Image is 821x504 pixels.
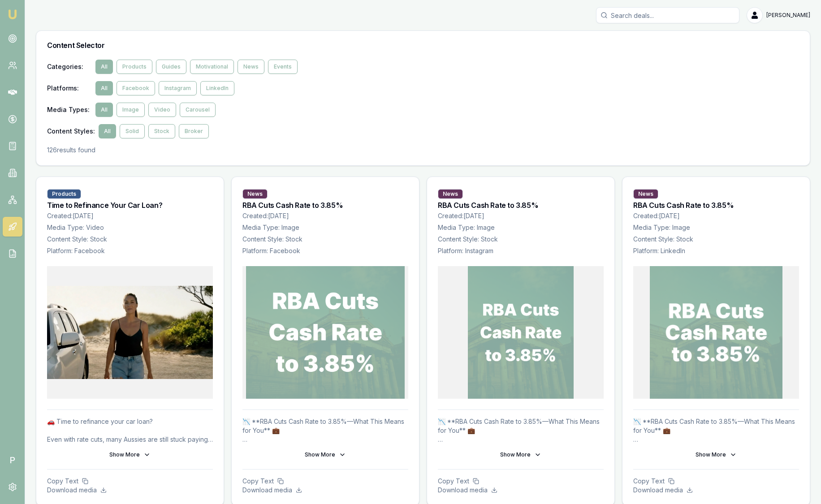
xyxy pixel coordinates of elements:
[47,211,213,220] p: Created: [DATE]
[438,477,604,486] p: Copy Text
[438,486,604,495] p: Download media
[242,189,268,199] div: News
[95,60,113,74] button: All
[47,189,81,199] div: Products
[438,211,604,220] p: Created: [DATE]
[99,124,116,138] button: All
[47,223,213,232] p: Media Type: Video
[47,448,213,462] button: Show More
[47,127,95,136] span: Content Styles :
[148,124,175,138] button: Stock
[438,246,604,255] p: Platform: Instagram
[438,223,604,232] p: Media Type: Image
[633,477,799,486] p: Copy Text
[47,105,92,114] span: Media Types :
[95,103,113,117] button: All
[180,103,216,117] button: Carousel
[117,60,152,74] button: Products
[7,9,18,20] img: emu-icon-u.png
[95,81,113,95] button: All
[47,246,213,255] p: Platform: Facebook
[633,223,799,232] p: Media Type: Image
[190,60,234,74] button: Motivational
[468,266,574,399] img: RBA Cuts Cash Rate to 3.85%
[633,189,658,199] div: News
[438,189,463,199] div: News
[47,235,213,244] p: Content Style: Stock
[47,42,799,49] h3: Content Selector
[242,486,408,495] p: Download media
[47,477,213,486] p: Copy Text
[633,235,799,244] p: Content Style: Stock
[633,202,799,209] h3: RBA Cuts Cash Rate to 3.85%
[148,103,176,117] button: Video
[156,60,186,74] button: Guides
[633,211,799,220] p: Created: [DATE]
[766,12,810,19] span: [PERSON_NAME]
[633,246,799,255] p: Platform: LinkedIn
[179,124,209,138] button: Broker
[242,223,408,232] p: Media Type: Image
[47,486,213,495] p: Download media
[47,266,213,399] img: Time to Refinance Your Car Loan?
[242,417,408,444] p: 📉 **RBA Cuts Cash Rate to 3.85%—What This Means for You** 💼 The Reserve Bank of Australia has red...
[246,266,404,399] img: RBA Cuts Cash Rate to 3.85%
[159,81,197,95] button: Instagram
[633,486,799,495] p: Download media
[47,62,92,71] span: Categories :
[238,60,264,74] button: News
[596,7,739,23] input: Search deals
[47,417,213,444] p: 🚗 Time to refinance your car loan? Even with rate cuts, many Aussies are still stuck paying more ...
[47,84,92,93] span: Platforms :
[242,202,408,209] h3: RBA Cuts Cash Rate to 3.85%
[117,103,145,117] button: Image
[268,60,298,74] button: Events
[200,81,234,95] button: LinkedIn
[117,81,155,95] button: Facebook
[650,266,782,399] img: RBA Cuts Cash Rate to 3.85%
[242,235,408,244] p: Content Style: Stock
[242,211,408,220] p: Created: [DATE]
[47,146,799,155] p: 126 results found
[242,448,408,462] button: Show More
[242,477,408,486] p: Copy Text
[633,448,799,462] button: Show More
[3,450,22,470] span: P
[47,202,213,209] h3: Time to Refinance Your Car Loan?
[633,417,799,444] p: 📉 **RBA Cuts Cash Rate to 3.85%—What This Means for You** 💼 The Reserve Bank of Australia has red...
[438,202,604,209] h3: RBA Cuts Cash Rate to 3.85%
[242,246,408,255] p: Platform: Facebook
[438,235,604,244] p: Content Style: Stock
[120,124,145,138] button: Solid
[438,448,604,462] button: Show More
[438,417,604,444] p: 📉 **RBA Cuts Cash Rate to 3.85%—What This Means for You** 💼 The Reserve Bank of Australia has red...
